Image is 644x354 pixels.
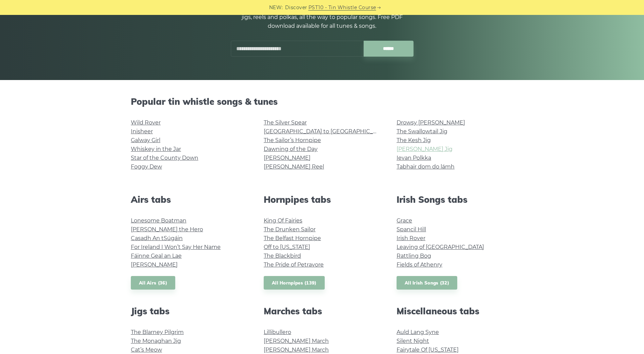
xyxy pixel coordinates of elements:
a: The Sailor’s Hornpipe [264,137,321,143]
a: The Blackbird [264,253,301,259]
a: [PERSON_NAME] Reel [264,163,324,170]
h2: Popular tin whistle songs & tunes [131,96,513,107]
h2: Miscellaneous tabs [397,306,513,316]
h2: Jigs tabs [131,306,247,316]
a: [PERSON_NAME] the Hero [131,226,203,233]
a: Lonesome Boatman [131,217,186,224]
h2: Hornpipes tabs [264,194,380,205]
h2: Airs tabs [131,194,247,205]
a: Star of the County Down [131,155,198,161]
h2: Marches tabs [264,306,380,316]
a: [PERSON_NAME] March [264,338,329,344]
a: Inisheer [131,128,153,135]
a: Cat’s Meow [131,347,162,353]
a: Leaving of [GEOGRAPHIC_DATA] [397,244,484,250]
a: Casadh An tSúgáin [131,235,183,241]
a: Tabhair dom do lámh [397,163,455,170]
a: The Drunken Sailor [264,226,316,233]
a: PST10 - Tin Whistle Course [308,4,376,12]
a: The Blarney Pilgrim [131,329,184,335]
a: The Pride of Petravore [264,261,324,268]
a: Irish Rover [397,235,425,241]
a: Grace [397,217,412,224]
a: Lillibullero [264,329,291,335]
a: Fairytale Of [US_STATE] [397,347,459,353]
a: Fáinne Geal an Lae [131,253,182,259]
span: Discover [285,4,307,12]
a: All Irish Songs (32) [397,276,457,290]
a: Foggy Dew [131,163,162,170]
a: [PERSON_NAME] March [264,347,329,353]
a: Auld Lang Syne [397,329,439,335]
a: Silent Night [397,338,429,344]
a: The Swallowtail Jig [397,128,447,135]
a: Rattling Bog [397,253,431,259]
a: Wild Rover [131,119,161,126]
a: The Monaghan Jig [131,338,181,344]
a: Spancil Hill [397,226,426,233]
a: For Ireland I Won’t Say Her Name [131,244,221,250]
a: All Airs (36) [131,276,175,290]
a: [PERSON_NAME] Jig [397,146,452,152]
a: Whiskey in the Jar [131,146,181,152]
a: Drowsy [PERSON_NAME] [397,119,465,126]
a: [PERSON_NAME] [131,261,178,268]
a: The Belfast Hornpipe [264,235,321,241]
a: [PERSON_NAME] [264,155,310,161]
a: Off to [US_STATE] [264,244,310,250]
a: Dawning of the Day [264,146,318,152]
a: [GEOGRAPHIC_DATA] to [GEOGRAPHIC_DATA] [264,128,389,135]
a: Galway Girl [131,137,160,143]
a: King Of Fairies [264,217,302,224]
a: The Kesh Jig [397,137,431,143]
a: The Silver Spear [264,119,307,126]
a: Ievan Polkka [397,155,431,161]
a: All Hornpipes (139) [264,276,325,290]
span: NEW: [269,4,283,12]
a: Fields of Athenry [397,261,442,268]
h2: Irish Songs tabs [397,194,513,205]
